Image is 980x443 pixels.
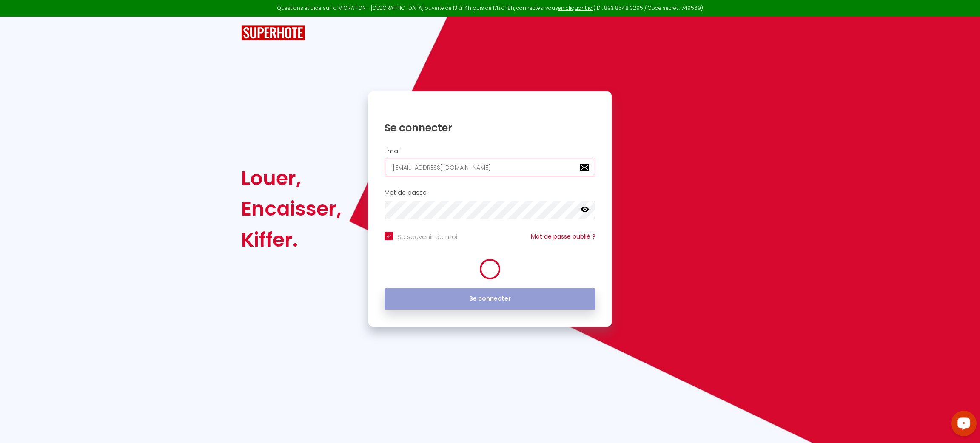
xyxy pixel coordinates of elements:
[241,163,342,193] div: Louer,
[385,148,595,155] h2: Email
[385,288,595,310] button: Se connecter
[385,121,595,134] h1: Se connecter
[531,232,595,241] a: Mot de passe oublié ?
[385,159,595,176] input: Ton Email
[558,4,593,11] a: en cliquant ici
[241,193,342,224] div: Encaisser,
[385,189,595,196] h2: Mot de passe
[241,25,305,41] img: SuperHote logo
[944,407,980,443] iframe: LiveChat chat widget
[241,224,342,255] div: Kiffer.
